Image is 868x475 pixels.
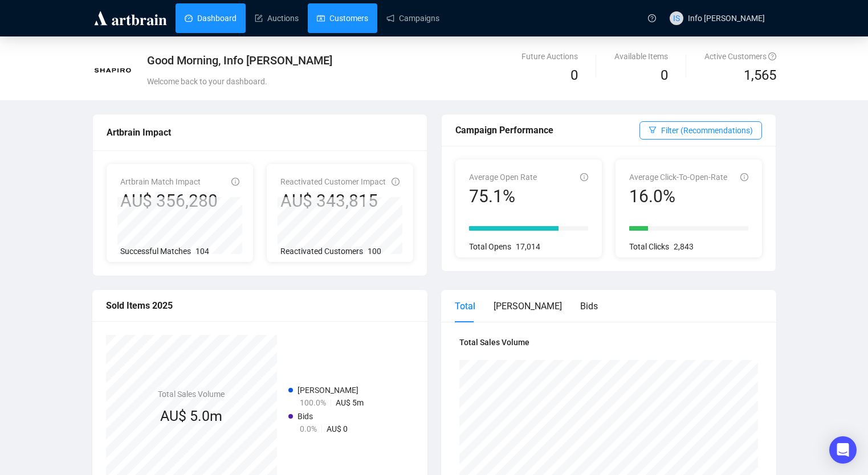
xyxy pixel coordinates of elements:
[629,186,727,207] div: 16.0%
[300,424,317,433] span: 0.0%
[147,52,545,68] div: Good Morning, Info [PERSON_NAME]
[469,186,537,207] div: 75.1%
[107,125,413,140] div: Artbrain Impact
[298,412,313,421] span: Bids
[648,14,656,22] span: question-circle
[455,299,475,313] div: Total
[455,123,639,137] div: Campaign Performance
[661,124,753,137] span: Filter (Recommendations)
[829,436,857,464] div: Open Intercom Messenger
[93,51,133,91] img: 1743690364768-453484.png
[280,177,386,186] span: Reactivated Customer Impact
[494,299,562,313] div: [PERSON_NAME]
[120,247,191,256] span: Successful Matches
[580,299,598,313] div: Bids
[629,242,669,251] span: Total Clicks
[300,398,326,407] span: 100.0%
[768,52,776,60] span: question-circle
[336,398,364,407] span: AU$ 5m
[392,178,400,186] span: info-circle
[158,388,225,400] h4: Total Sales Volume
[386,3,439,33] a: Campaigns
[661,67,668,83] span: 0
[120,190,218,212] div: AU$ 356,280
[469,173,537,182] span: Average Open Rate
[688,14,765,23] span: Info [PERSON_NAME]
[744,65,776,87] span: 1,565
[674,242,694,251] span: 2,843
[106,298,414,313] div: Sold Items 2025
[649,126,657,134] span: filter
[280,247,363,256] span: Reactivated Customers
[704,52,776,61] span: Active Customers
[459,336,758,349] h4: Total Sales Volume
[298,386,358,395] span: [PERSON_NAME]
[614,50,668,63] div: Available Items
[521,50,578,63] div: Future Auctions
[368,247,381,256] span: 100
[160,408,222,424] span: AU$ 5.0m
[516,242,540,251] span: 17,014
[92,9,169,27] img: logo
[280,190,386,212] div: AU$ 343,815
[570,67,578,83] span: 0
[673,12,680,24] span: IS
[147,75,545,88] div: Welcome back to your dashboard.
[255,3,299,33] a: Auctions
[469,242,511,251] span: Total Opens
[629,173,727,182] span: Average Click-To-Open-Rate
[639,121,762,140] button: Filter (Recommendations)
[740,173,748,181] span: info-circle
[120,177,201,186] span: Artbrain Match Impact
[195,247,209,256] span: 104
[327,424,348,433] span: AU$ 0
[580,173,588,181] span: info-circle
[317,3,368,33] a: Customers
[185,3,237,33] a: Dashboard
[231,178,239,186] span: info-circle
